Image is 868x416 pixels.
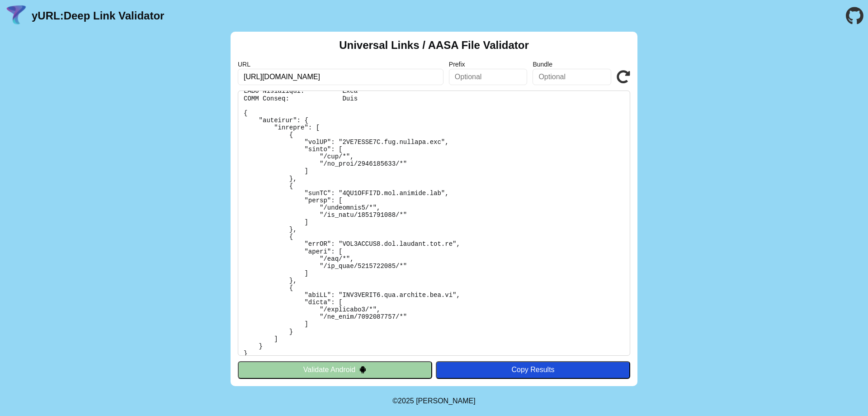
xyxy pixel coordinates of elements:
button: Copy Results [436,361,630,378]
div: Copy Results [440,366,626,374]
button: Validate Android [238,361,432,378]
input: Optional [533,69,611,85]
a: yURL:Deep Link Validator [32,10,164,22]
label: URL [238,61,443,68]
a: Michael Ibragimchayev's Personal Site [416,397,476,405]
input: Required [238,69,443,85]
footer: © [392,386,475,416]
h2: Universal Links / AASA File Validator [339,39,529,52]
pre: Lorem ipsu do: sitam://conse.ad.eli/seddo-eiu-temp-incididuntu La Etdolore: Magn Aliquae-admi: [v... [238,91,630,356]
span: 2025 [398,397,414,405]
img: droidIcon.svg [359,366,367,373]
label: Prefix [449,61,528,68]
img: yURL Logo [5,4,28,28]
input: Optional [449,69,528,85]
label: Bundle [533,61,611,68]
